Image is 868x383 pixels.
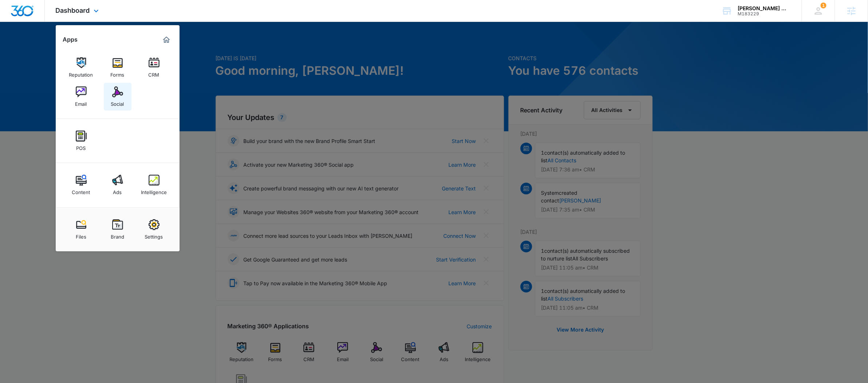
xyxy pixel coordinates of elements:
div: Settings [145,230,163,240]
a: Files [67,216,95,243]
div: account name [738,5,791,11]
a: Brand [104,216,131,243]
a: CRM [140,54,168,81]
div: Brand [111,230,124,240]
div: Content [72,186,90,195]
div: Intelligence [141,186,167,195]
div: Forms [111,68,125,78]
div: Social [111,97,124,107]
h2: Apps [63,36,78,43]
a: Reputation [67,54,95,81]
div: POS [76,142,86,151]
div: Ads [113,186,122,195]
a: Social [104,83,131,111]
a: Marketing 360® Dashboard [161,34,172,46]
a: Forms [104,54,131,81]
a: Settings [140,216,168,243]
a: Ads [104,171,131,199]
div: Reputation [69,68,93,78]
a: Intelligence [140,171,168,199]
div: Files [76,230,86,240]
div: account id [738,11,791,16]
div: CRM [149,68,160,78]
span: 1 [821,3,826,8]
a: Email [67,83,95,111]
a: Content [67,171,95,199]
a: POS [67,127,95,155]
div: Email [75,97,87,107]
span: Dashboard [56,7,90,14]
div: notifications count [821,3,826,8]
